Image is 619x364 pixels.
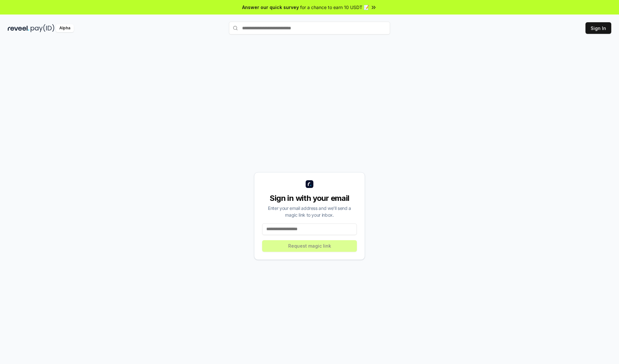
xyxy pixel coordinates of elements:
div: Sign in with your email [262,193,357,203]
img: logo_small [306,180,313,188]
div: Alpha [56,24,74,32]
span: Answer our quick survey [242,4,299,11]
button: Sign In [585,22,611,34]
div: Enter your email address and we’ll send a magic link to your inbox. [262,205,357,218]
span: for a chance to earn 10 USDT 📝 [300,4,369,11]
img: pay_id [31,24,54,32]
img: reveel_dark [8,24,29,32]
